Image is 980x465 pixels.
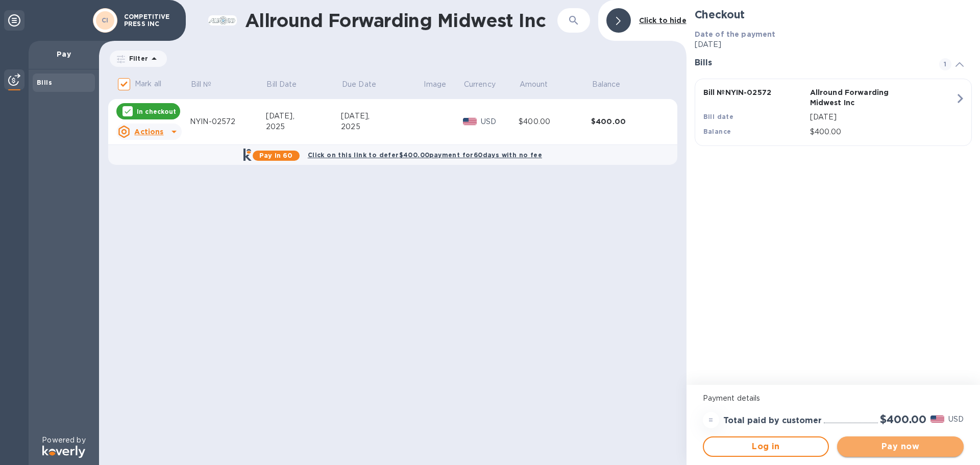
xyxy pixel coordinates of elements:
[342,79,389,90] span: Due Date
[591,116,664,127] div: $400.00
[266,79,297,90] p: Bill Date
[342,79,376,90] p: Due Date
[125,54,148,63] p: Filter
[703,436,829,457] button: Log in
[639,16,687,25] b: Click to hide
[695,39,972,50] p: [DATE]
[464,79,496,90] p: Currency
[837,436,964,457] button: Pay now
[37,79,52,86] b: Bills
[723,416,822,426] h3: Total paid by customer
[42,435,85,446] p: Powered by
[703,128,731,135] b: Balance
[191,79,225,90] span: Bill №
[519,116,591,127] div: $400.00
[592,79,621,90] p: Balance
[939,58,951,70] span: 1
[810,112,955,123] p: [DATE]
[266,121,341,132] div: 2025
[191,79,212,90] p: Bill №
[695,8,972,21] h2: Checkout
[810,87,913,108] p: Allround Forwarding Midwest Inc
[341,111,423,121] div: [DATE],
[520,79,548,90] p: Amount
[37,49,91,59] p: Pay
[703,393,964,404] p: Payment details
[703,87,806,97] p: Bill № NYIN-02572
[424,79,446,90] p: Image
[930,415,944,423] img: USD
[695,79,972,146] button: Bill №NYIN-02572Allround Forwarding Midwest IncBill date[DATE]Balance$400.00
[266,111,341,121] div: [DATE],
[42,446,85,458] img: Logo
[695,58,927,68] h3: Bills
[259,152,292,159] b: Pay in 60
[308,151,542,159] b: Click on this link to defer $400.00 payment for 60 days with no fee
[135,79,161,89] p: Mark all
[190,116,266,127] div: NYIN-02572
[102,16,109,24] b: CI
[695,30,776,38] b: Date of the payment
[520,79,561,90] span: Amount
[134,128,163,136] u: Actions
[463,118,477,125] img: USD
[703,412,719,428] div: =
[845,440,955,453] span: Pay now
[712,440,820,453] span: Log in
[341,121,423,132] div: 2025
[481,116,519,127] p: USD
[137,107,176,116] p: In checkout
[592,79,634,90] span: Balance
[703,113,734,120] b: Bill date
[245,10,557,31] h1: Allround Forwarding Midwest Inc
[880,413,926,426] h2: $400.00
[124,13,175,28] p: COMPETITIVE PRESS INC
[266,79,310,90] span: Bill Date
[810,127,955,137] p: $400.00
[948,414,964,425] p: USD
